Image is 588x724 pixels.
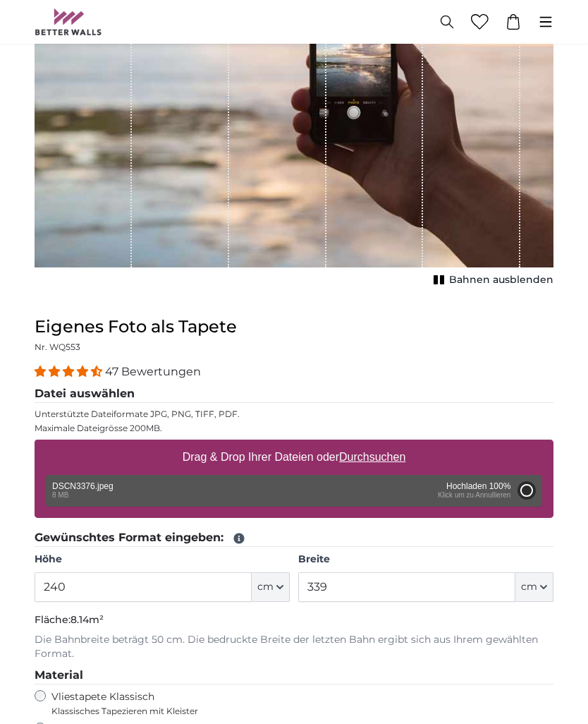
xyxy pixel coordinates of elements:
[35,365,105,378] span: 4.38 stars
[298,553,553,567] label: Breite
[449,273,553,287] span: Bahnen ausblenden
[35,529,553,547] legend: Gewünschtes Format eingeben:
[51,690,301,717] label: Vliestapete Klassisch
[35,423,553,434] p: Maximale Dateigrösse 200MB.
[257,580,274,594] span: cm
[51,706,301,717] span: Klassisches Tapezieren mit Kleister
[35,667,553,684] legend: Material
[339,451,405,463] u: Durchsuchen
[177,443,412,471] label: Drag & Drop Ihrer Dateien oder
[429,270,553,290] button: Bahnen ausblenden
[515,572,553,602] button: cm
[35,315,553,338] h1: Eigenes Foto als Tapete
[35,342,80,352] span: Nr. WQ553
[71,613,104,626] span: 8.14m²
[521,580,537,594] span: cm
[35,409,553,420] p: Unterstützte Dateiformate JPG, PNG, TIFF, PDF.
[35,8,102,35] img: Betterwalls
[105,365,201,378] span: 47 Bewertungen
[35,553,290,567] label: Höhe
[35,385,553,403] legend: Datei auswählen
[252,572,290,602] button: cm
[35,633,553,661] p: Die Bahnbreite beträgt 50 cm. Die bedruckte Breite der letzten Bahn ergibt sich aus Ihrem gewählt...
[35,613,553,627] p: Fläche:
